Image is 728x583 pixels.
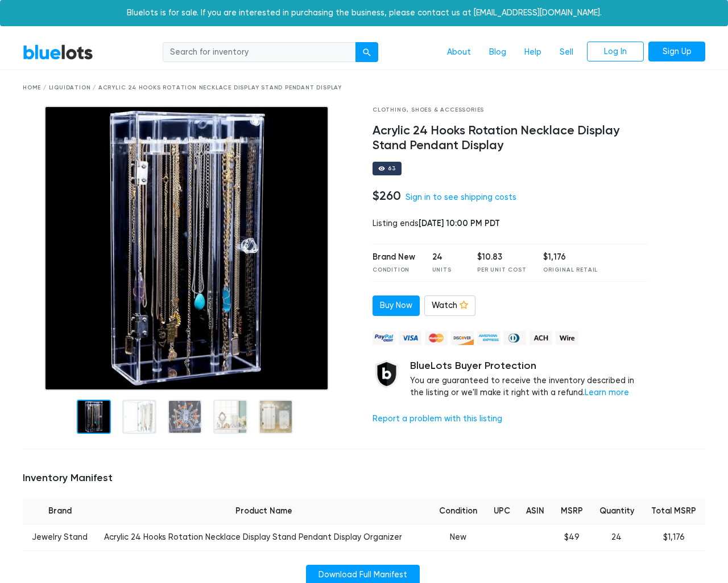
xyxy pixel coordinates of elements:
div: 63 [388,166,396,171]
td: Acrylic 24 Hooks Rotation Necklace Display Stand Pendant Display Organizer [97,524,431,551]
th: Brand [23,498,97,524]
img: american_express-ae2a9f97a040b4b41f6397f7637041a5861d5f99d0716c09922aba4e24c8547d.png [477,331,500,345]
h4: Acrylic 24 Hooks Rotation Necklace Display Stand Pendant Display [373,124,647,153]
a: Sign Up [648,42,705,62]
th: Total MSRP [643,498,705,524]
div: 24 [432,251,461,264]
th: Product Name [97,498,431,524]
td: New [431,524,486,551]
img: ach-b7992fed28a4f97f893c574229be66187b9afb3f1a8d16a4691d3d3140a8ab00.png [530,331,552,345]
a: Report a problem with this listing [373,414,502,424]
div: Home / Liquidation / Acrylic 24 Hooks Rotation Necklace Display Stand Pendant Display [23,84,705,92]
div: Units [432,266,461,274]
a: BlueLots [23,44,93,60]
div: $10.83 [477,251,526,264]
td: $49 [552,524,590,551]
div: Per Unit Cost [477,266,526,274]
div: Condition [373,266,415,274]
a: Blog [480,42,515,63]
img: mastercard-42073d1d8d11d6635de4c079ffdb20a4f30a903dc55d1612383a1b395dd17f39.png [425,331,448,345]
td: $1,176 [643,524,705,551]
div: $1,176 [543,251,598,264]
h4: $260 [373,188,401,203]
th: Condition [431,498,486,524]
a: Learn more [585,388,629,397]
th: ASIN [518,498,552,524]
img: paypal_credit-80455e56f6e1299e8d57f40c0dcee7b8cd4ae79b9eccbfc37e2480457ba36de9.png [373,331,395,345]
h5: BlueLots Buyer Protection [410,360,647,372]
a: Watch [424,295,475,316]
a: About [438,42,480,63]
img: diners_club-c48f30131b33b1bb0e5d0e2dbd43a8bea4cb12cb2961413e2f4250e06c020426.png [503,331,526,345]
div: Brand New [373,251,415,264]
div: You are guaranteed to receive the inventory described in the listing or we'll make it right with ... [410,360,647,399]
a: Buy Now [373,295,420,316]
img: discover-82be18ecfda2d062aad2762c1ca80e2d36a4073d45c9e0ffae68cd515fbd3d32.png [451,331,474,345]
img: wire-908396882fe19aaaffefbd8e17b12f2f29708bd78693273c0e28e3a24408487f.png [556,331,578,345]
td: 24 [591,524,643,551]
h5: Inventory Manifest [23,472,705,485]
div: Clothing, Shoes & Accessories [373,106,647,114]
th: MSRP [552,498,590,524]
a: Log In [587,42,644,62]
a: Sell [551,42,582,63]
input: Search for inventory [163,42,356,63]
td: Jewelry Stand [23,524,97,551]
th: UPC [486,498,519,524]
span: [DATE] 10:00 PM PDT [419,218,500,228]
div: Listing ends [373,217,647,230]
img: 7348cafd-ef89-4b6f-982b-3ed587f3b8a7-1736737790.jpg [44,106,329,391]
a: Sign in to see shipping costs [406,192,516,202]
div: Original Retail [543,266,598,274]
img: visa-79caf175f036a155110d1892330093d4c38f53c55c9ec9e2c3a54a56571784bb.png [399,331,421,345]
img: buyer_protection_shield-3b65640a83011c7d3ede35a8e5a80bfdfaa6a97447f0071c1475b91a4b0b3d01.png [373,360,401,388]
a: Help [515,42,551,63]
th: Quantity [591,498,643,524]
